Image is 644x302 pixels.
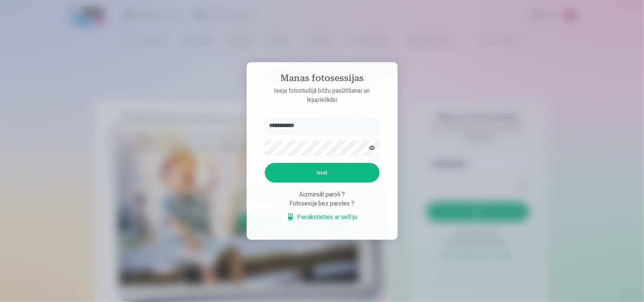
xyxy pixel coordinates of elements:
[257,73,387,86] h4: Manas fotosessijas
[265,163,380,182] button: Ieiet
[287,213,358,222] a: Pierakstieties ar selfiju
[265,190,380,199] div: Aizmirsāt paroli ?
[265,199,380,208] div: Fotosesija bez paroles ?
[257,86,387,104] p: Ieeja fotostudijā bilžu pasūtīšanai un lejupielādei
